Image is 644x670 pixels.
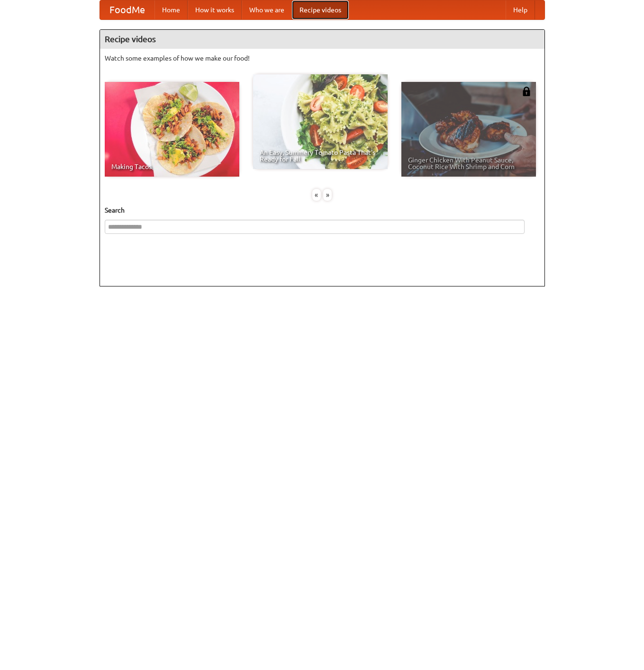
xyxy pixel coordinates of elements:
a: FoodMe [100,0,154,19]
img: 483408.png [522,87,531,96]
span: An Easy, Summery Tomato Pasta That's Ready for Fall [260,149,381,162]
a: How it works [188,0,242,19]
div: » [323,189,332,201]
h5: Search [105,205,540,215]
a: Help [506,0,535,19]
a: Recipe videos [292,0,349,19]
a: Making Tacos [105,82,239,177]
div: « [312,189,321,201]
h4: Recipe videos [100,30,544,49]
p: Watch some examples of how we make our food! [105,54,540,63]
a: An Easy, Summery Tomato Pasta That's Ready for Fall [253,74,388,169]
span: Making Tacos [111,163,233,170]
a: Who we are [242,0,292,19]
a: Home [154,0,188,19]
